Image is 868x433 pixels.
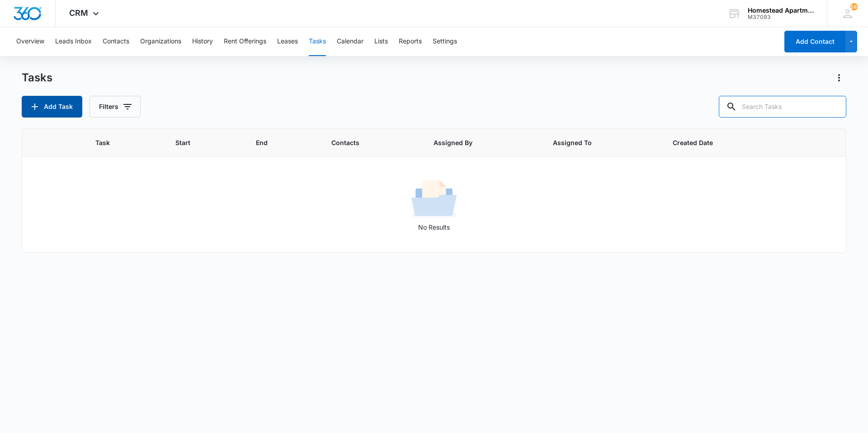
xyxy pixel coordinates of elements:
[22,71,52,85] h1: Tasks
[748,14,814,20] div: account id
[309,27,326,56] button: Tasks
[719,96,846,118] input: Search Tasks
[23,222,845,232] p: No Results
[175,138,221,147] span: Start
[553,138,637,147] span: Assigned To
[16,27,44,56] button: Overview
[784,31,845,52] button: Add Contact
[748,7,814,14] div: account name
[103,27,129,56] button: Contacts
[192,27,213,56] button: History
[256,138,297,147] span: End
[277,27,298,56] button: Leases
[399,27,422,56] button: Reports
[832,71,846,85] button: Actions
[850,3,858,10] span: 192
[224,27,266,56] button: Rent Offerings
[95,138,141,147] span: Task
[55,27,92,56] button: Leads Inbox
[22,96,82,118] button: Add Task
[331,138,399,147] span: Contacts
[140,27,181,56] button: Organizations
[337,27,363,56] button: Calendar
[69,8,88,18] span: CRM
[673,138,759,147] span: Created Date
[434,138,518,147] span: Assigned By
[374,27,388,56] button: Lists
[850,3,858,10] div: notifications count
[433,27,457,56] button: Settings
[90,96,141,118] button: Filters
[411,177,457,222] img: No Results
